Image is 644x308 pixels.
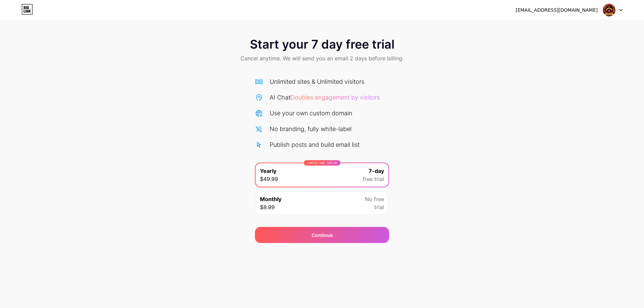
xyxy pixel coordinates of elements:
div: No branding, fully white-label [270,124,352,133]
div: Unlimited sites & Unlimited visitors [270,77,364,86]
span: Yearly [260,167,276,175]
div: LIMITED TIME : 50% off [304,160,340,166]
span: 7-day [369,167,384,175]
div: Continue [312,232,333,239]
span: $49.99 [260,175,278,183]
span: Cancel anytime. We will send you an email 2 days before billing. [240,54,404,62]
img: petir 33 [603,4,615,16]
span: Monthly [260,195,281,203]
span: Start your 7 day free trial [250,38,394,51]
span: $8.99 [260,203,275,211]
div: Use your own custom domain [270,109,352,118]
span: trial [374,203,384,211]
span: Doubles engagement by visitors [290,94,380,101]
div: [EMAIL_ADDRESS][DOMAIN_NAME] [516,7,598,14]
span: No free [365,195,384,203]
div: AI Chat [270,93,380,102]
span: free trial [363,175,384,183]
div: Publish posts and build email list [270,140,360,149]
